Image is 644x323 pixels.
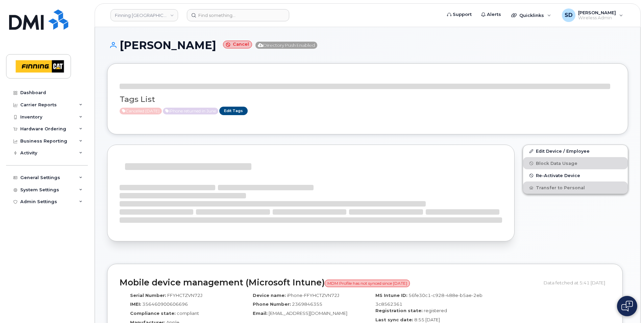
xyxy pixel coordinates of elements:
label: IMEI: [130,301,141,307]
span: [EMAIL_ADDRESS][DOMAIN_NAME] [269,310,347,316]
label: MS Intune ID: [375,292,407,299]
span: Re-Activate Device [536,173,580,178]
small: Cancel [223,41,252,48]
h3: Tags List [120,95,616,104]
button: Block Data Usage [523,157,628,169]
span: 56fe30c1-c928-488e-b5ae-2eb3c8562361 [375,293,482,307]
label: Registration state: [375,307,423,314]
div: Data fetched at 5:41 [DATE] [544,276,610,289]
span: FFYHCTZVN72J [167,293,202,298]
button: Re-Activate Device [523,169,628,181]
label: Serial Number: [130,292,166,299]
span: 8:55 [DATE] [414,317,440,322]
span: compliant [177,310,199,316]
span: 356460900606696 [142,301,188,307]
span: 2369846355 [292,301,322,307]
a: Edit Tags [219,107,248,115]
label: Last sync date: [375,317,413,323]
img: Open chat [621,301,633,311]
span: Directory Push Enabled [255,42,317,49]
label: Device name: [253,292,286,299]
button: Transfer to Personal [523,181,628,194]
span: MDM Profile has not synced since [DATE] [325,280,410,287]
label: Email: [253,310,268,317]
span: Active [163,108,218,114]
label: Phone Number: [253,301,291,307]
span: registered [424,308,447,313]
label: Compliance state: [130,310,176,317]
a: Edit Device / Employee [523,145,628,157]
h1: [PERSON_NAME] [107,39,628,51]
span: Active [120,108,162,114]
h2: Mobile device management (Microsoft Intune) [120,278,539,287]
span: iPhone-FFYHCTZVN72J [287,293,339,298]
